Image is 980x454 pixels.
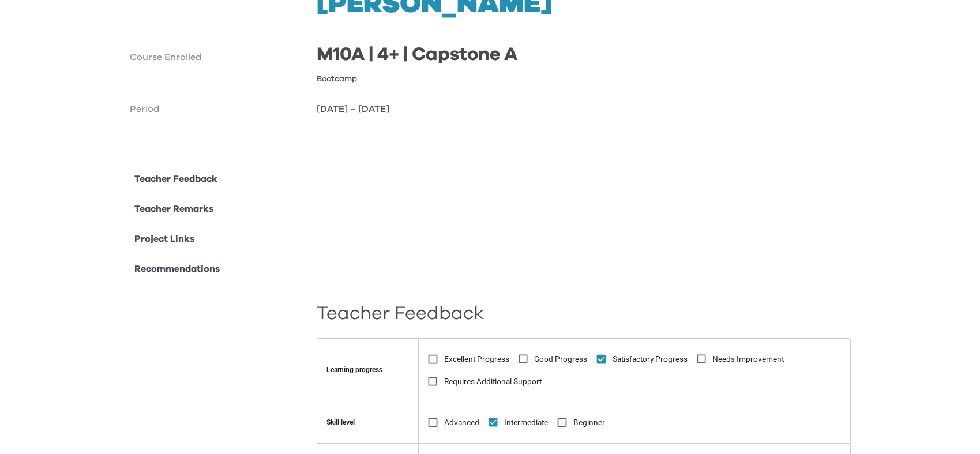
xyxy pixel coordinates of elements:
p: [DATE] – [DATE] [317,102,851,116]
span: Excellent Progress [444,353,509,365]
p: Teacher Feedback [134,172,217,186]
p: Course Enrolled [130,50,308,64]
td: Skill level [317,402,419,444]
span: Good Progress [534,353,587,365]
h2: Teacher Feedback [317,308,851,320]
span: Beginner [573,417,605,429]
th: Learning progress [317,339,419,402]
p: Teacher Remarks [134,202,213,216]
p: Project Links [134,232,194,246]
span: Requires Additional Support [444,376,542,388]
p: Bootcamp [317,73,357,85]
span: Satisfactory Progress [613,353,688,365]
span: Advanced [444,417,479,429]
h2: M10A | 4+ | Capstone A [317,46,851,64]
span: Intermediate [504,417,548,429]
p: Recommendations [134,262,220,276]
span: Needs Improvement [712,353,784,365]
p: Period [130,102,308,116]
